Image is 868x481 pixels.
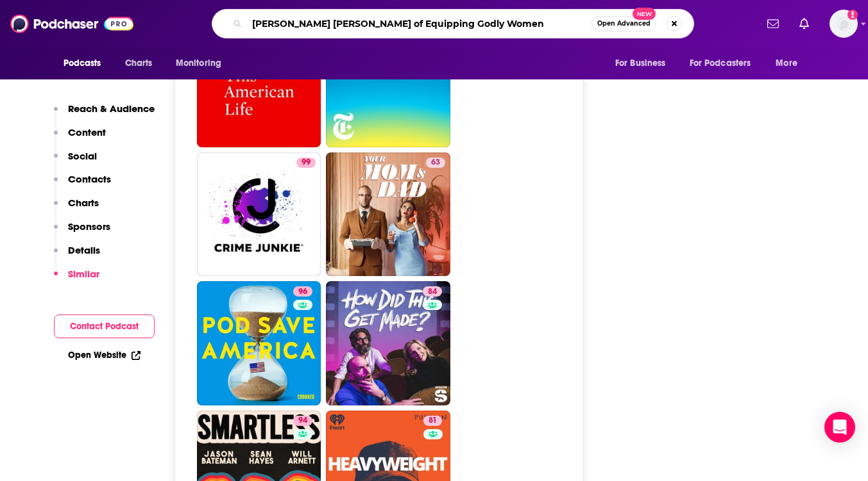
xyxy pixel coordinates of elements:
span: 96 [298,286,307,298]
input: Search podcasts, credits, & more... [247,13,591,34]
span: Monitoring [176,54,221,72]
span: 63 [431,156,440,169]
button: Sponsors [54,220,110,244]
a: 81 [423,416,442,426]
a: 99 [296,158,316,168]
a: 94 [197,23,321,147]
img: Podchaser - Follow, Share and Rate Podcasts [10,12,133,36]
span: New [633,8,656,20]
button: Social [54,150,97,174]
button: open menu [55,51,118,76]
p: Social [68,150,97,162]
a: 84 [423,286,442,297]
p: Similar [68,268,99,280]
button: Contacts [54,173,111,197]
button: Details [54,244,100,268]
a: Charts [117,51,160,76]
p: Details [68,244,100,256]
a: 63 [426,158,445,168]
button: Contact Podcast [54,314,155,338]
button: open menu [606,51,682,76]
span: 81 [429,414,437,427]
span: More [776,54,797,72]
span: Logged in as Andrea1206 [830,10,858,38]
a: 96 [197,281,321,405]
span: Charts [125,54,153,72]
a: Open Website [68,350,140,361]
button: open menu [167,51,238,76]
a: Show notifications dropdown [794,13,814,35]
a: 99 [326,23,450,147]
button: open menu [681,51,770,76]
span: Open Advanced [597,20,651,27]
p: Reach & Audience [68,102,155,115]
button: Show profile menu [830,10,858,38]
span: 94 [298,414,307,427]
button: Charts [54,197,99,220]
span: 84 [428,286,437,298]
a: 94 [293,416,312,426]
span: 99 [302,156,311,169]
a: Show notifications dropdown [762,13,784,35]
svg: Add a profile image [847,10,858,20]
button: Open AdvancedNew [591,16,656,31]
p: Contacts [68,173,111,185]
a: 99 [197,152,321,277]
span: Podcasts [64,54,101,72]
p: Charts [68,197,99,209]
p: Sponsors [68,220,110,232]
button: open menu [767,51,813,76]
div: Open Intercom Messenger [824,412,855,443]
span: For Business [615,54,666,72]
span: For Podcasters [690,54,751,72]
button: Reach & Audience [54,102,155,126]
a: 84 [326,281,450,405]
a: 96 [293,286,312,297]
p: Content [68,126,106,138]
a: 63 [326,152,450,277]
img: User Profile [830,10,858,38]
button: Content [54,126,106,150]
div: Search podcasts, credits, & more... [212,9,694,38]
button: Similar [54,268,99,291]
